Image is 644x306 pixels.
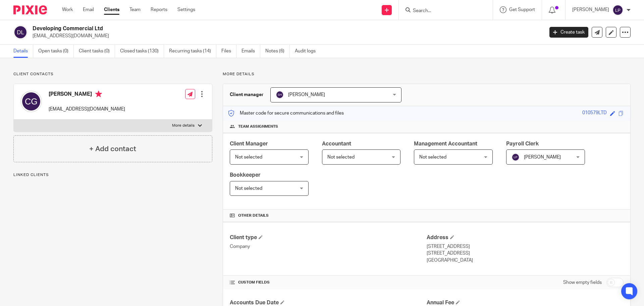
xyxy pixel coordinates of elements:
a: Notes (6) [265,45,290,58]
a: Details [13,45,33,58]
p: [PERSON_NAME] [572,6,609,13]
a: Emails [241,45,260,58]
a: Settings [177,6,195,13]
a: Audit logs [295,45,321,58]
p: Linked clients [13,172,212,178]
p: [GEOGRAPHIC_DATA] [427,257,624,264]
span: [PERSON_NAME] [288,92,325,97]
img: svg%3E [276,91,284,99]
h2: Developing Commercial Ltd [33,25,438,32]
a: Team [129,6,141,13]
a: Files [221,45,236,58]
input: Search [412,8,473,14]
p: [EMAIL_ADDRESS][DOMAIN_NAME] [49,106,125,113]
h4: Client type [230,234,427,241]
img: Pixie [13,5,47,14]
h4: [PERSON_NAME] [49,91,125,99]
h4: + Add contact [89,144,136,154]
img: svg%3E [512,153,520,161]
i: Primary [95,91,102,97]
label: Show empty fields [563,279,602,286]
a: Create task [549,27,588,38]
a: Reports [151,6,167,13]
span: Team assignments [238,124,278,129]
h3: Client manager [230,91,264,98]
span: Management Accountant [414,141,477,146]
a: Client tasks (0) [79,45,115,58]
span: [PERSON_NAME] [524,155,561,160]
h4: CUSTOM FIELDS [230,280,427,285]
p: [STREET_ADDRESS] [427,243,624,250]
p: Master code for secure communications and files [228,110,344,117]
h4: Address [427,234,624,241]
img: svg%3E [20,91,42,112]
span: Not selected [419,155,446,160]
a: Open tasks (0) [38,45,74,58]
a: Email [83,6,94,13]
a: Recurring tasks (14) [169,45,216,58]
p: [EMAIL_ADDRESS][DOMAIN_NAME] [33,33,539,39]
p: Client contacts [13,72,212,77]
p: More details [172,123,195,128]
span: Get Support [509,7,535,12]
span: Other details [238,213,269,218]
span: Accountant [322,141,351,146]
img: svg%3E [612,5,623,15]
a: Clients [104,6,119,13]
span: Bookkeeper [230,172,261,178]
img: svg%3E [13,25,28,39]
a: Work [62,6,73,13]
a: Closed tasks (130) [120,45,164,58]
span: Not selected [235,186,262,191]
span: Not selected [235,155,262,160]
span: Payroll Clerk [506,141,539,146]
p: [STREET_ADDRESS] [427,250,624,257]
span: Not selected [327,155,355,160]
p: Company [230,243,427,250]
p: More details [223,72,631,77]
div: 010579LTD [582,110,607,117]
span: Client Manager [230,141,268,146]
